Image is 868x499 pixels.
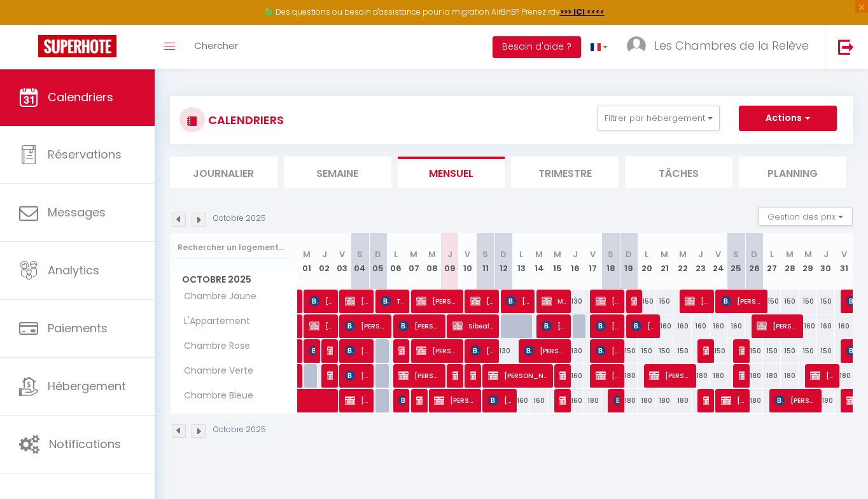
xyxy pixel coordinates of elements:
[781,364,799,388] div: 180
[387,233,405,290] th: 06
[817,314,835,338] div: 160
[710,339,727,363] div: 150
[692,314,710,338] div: 160
[178,236,290,259] input: Rechercher un logement...
[172,364,256,378] span: Chambre Verte
[774,388,816,412] span: [PERSON_NAME]
[799,339,816,363] div: 150
[631,314,655,338] span: [PERSON_NAME]
[559,388,565,412] span: [PERSON_NAME]
[638,233,655,290] th: 20
[434,388,475,412] span: [PERSON_NAME]
[369,233,387,290] th: 05
[172,389,256,403] span: Chambre Bleue
[351,233,369,290] th: 04
[645,248,648,260] abbr: L
[48,146,122,162] span: Réservations
[566,290,584,313] div: 130
[763,233,781,290] th: 27
[661,248,668,260] abbr: M
[781,290,799,313] div: 150
[398,314,440,338] span: [PERSON_NAME]
[519,248,523,260] abbr: L
[213,424,266,436] p: Octobre 2025
[447,248,452,260] abbr: J
[598,106,720,131] button: Filtrer par hébergement
[554,248,561,260] abbr: M
[459,233,477,290] th: 10
[48,378,126,394] span: Hébergement
[465,248,470,260] abbr: V
[631,289,637,313] span: [PERSON_NAME]
[698,248,703,260] abbr: J
[452,363,458,388] span: [PERSON_NAME]
[573,248,578,260] abbr: J
[316,233,333,290] th: 02
[745,233,763,290] th: 26
[745,364,763,388] div: 180
[398,363,440,388] span: [PERSON_NAME]
[322,248,327,260] abbr: J
[817,389,835,412] div: 180
[309,314,333,338] span: [DEMOGRAPHIC_DATA][PERSON_NAME]
[649,363,690,388] span: [PERSON_NAME]
[596,289,619,313] span: [PERSON_NAME]
[500,248,507,260] abbr: D
[810,363,834,388] span: [PERSON_NAME]
[655,233,673,290] th: 21
[303,248,311,260] abbr: M
[345,314,386,338] span: [PERSON_NAME] [PERSON_NAME]
[638,339,655,363] div: 150
[205,106,284,134] h3: CALENDRIERS
[284,157,391,188] li: Semaine
[494,233,512,290] th: 12
[799,233,816,290] th: 29
[493,36,581,58] button: Besoin d'aide ?
[838,39,854,55] img: logout
[763,290,781,313] div: 150
[721,388,745,412] span: [PERSON_NAME]
[770,248,774,260] abbr: L
[620,339,638,363] div: 150
[477,233,494,290] th: 11
[48,320,108,336] span: Paiements
[655,290,673,313] div: 150
[608,248,613,260] abbr: S
[213,213,266,225] p: Octobre 2025
[710,233,727,290] th: 24
[560,6,605,17] a: >>> ICI <<<<
[298,233,316,290] th: 01
[727,233,745,290] th: 25
[655,389,673,412] div: 180
[721,289,762,313] span: [PERSON_NAME]
[596,363,619,388] span: [PERSON_NAME]
[620,233,638,290] th: 19
[394,248,398,260] abbr: L
[835,314,853,338] div: 160
[590,248,596,260] abbr: V
[617,25,825,69] a: ... Les Chambres de la Relève
[339,248,345,260] abbr: V
[428,248,436,260] abbr: M
[710,314,727,338] div: 160
[739,157,846,188] li: Planning
[488,363,547,388] span: [PERSON_NAME]
[535,248,543,260] abbr: M
[494,339,512,363] div: 130
[298,339,304,363] a: [US_STATE][PERSON_NAME]
[375,248,381,260] abbr: D
[751,248,757,260] abbr: D
[48,89,113,105] span: Calendriers
[194,39,238,52] span: Chercher
[398,157,505,188] li: Mensuel
[596,314,619,338] span: [PERSON_NAME]
[763,339,781,363] div: 150
[482,248,488,260] abbr: S
[172,290,260,304] span: Chambre Jaune
[692,364,710,388] div: 180
[511,157,619,188] li: Trimestre
[727,314,745,338] div: 160
[739,106,837,131] button: Actions
[49,436,121,452] span: Notifications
